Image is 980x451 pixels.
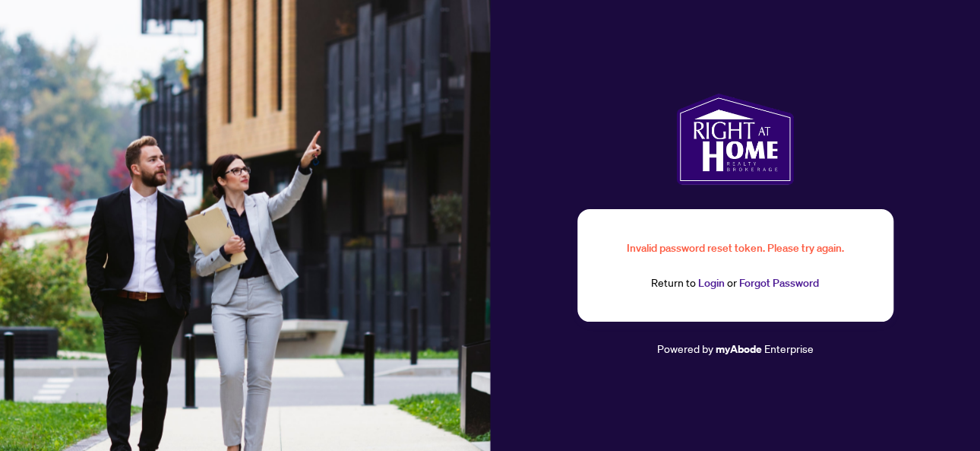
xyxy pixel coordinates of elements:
[676,94,794,185] img: ma-logo
[614,240,857,256] div: Invalid password reset token. Please try again.
[739,276,819,290] a: Forgot Password
[657,341,713,355] span: Powered by
[764,341,814,355] span: Enterprise
[614,275,857,292] div: Return to or
[716,341,762,357] a: myAbode
[698,276,725,290] a: Login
